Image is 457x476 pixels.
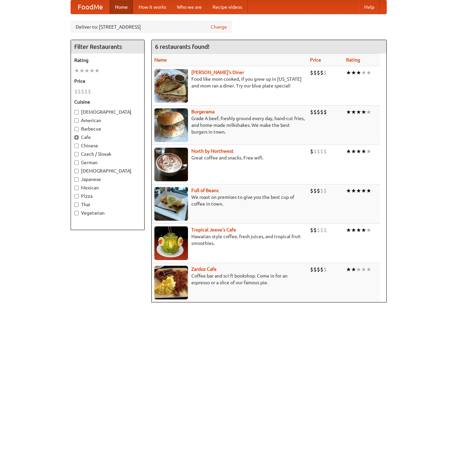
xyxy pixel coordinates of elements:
[356,69,361,76] li: ★
[74,193,141,199] label: Pizza
[320,148,323,155] li: $
[310,108,313,116] li: $
[154,272,305,286] p: Coffee bar and sci-fi bookshop. Come in for an espresso or a slice of our famous pie.
[346,148,351,155] li: ★
[317,69,320,76] li: $
[191,70,244,75] a: [PERSON_NAME]'s Diner
[74,201,141,208] label: Thai
[154,266,188,299] img: zardoz.jpg
[313,108,317,116] li: $
[366,187,371,194] li: ★
[351,69,356,76] li: ★
[154,154,305,161] p: Great coffee and snacks. Free wifi.
[323,266,327,273] li: $
[74,125,141,132] label: Barbecue
[207,0,247,14] a: Recipe videos
[356,266,361,273] li: ★
[346,266,351,273] li: ★
[74,127,79,131] input: Barbecue
[84,88,88,95] li: $
[313,187,317,194] li: $
[323,187,327,194] li: $
[346,226,351,234] li: ★
[323,108,327,116] li: $
[320,69,323,76] li: $
[74,110,79,114] input: [DEMOGRAPHIC_DATA]
[78,88,81,95] li: $
[74,67,79,74] li: ★
[74,117,141,124] label: American
[366,69,371,76] li: ★
[366,226,371,234] li: ★
[154,187,188,221] img: beans.jpg
[313,226,317,234] li: $
[74,152,79,156] input: Czech / Slovak
[323,226,327,234] li: $
[361,226,366,234] li: ★
[366,148,371,155] li: ★
[317,148,320,155] li: $
[359,0,380,14] a: Help
[310,69,313,76] li: $
[323,148,327,155] li: $
[81,88,84,95] li: $
[356,148,361,155] li: ★
[74,142,141,149] label: Chinese
[74,134,141,141] label: Cafe
[94,67,100,74] li: ★
[310,266,313,273] li: $
[356,187,361,194] li: ★
[74,109,141,115] label: [DEMOGRAPHIC_DATA]
[84,67,89,74] li: ★
[74,203,79,207] input: Thai
[154,194,305,207] p: We roast on premises to give you the best cup of coffee in town.
[320,187,323,194] li: $
[351,108,356,116] li: ★
[172,0,207,14] a: Who we are
[74,78,141,84] h5: Price
[320,266,323,273] li: $
[361,148,366,155] li: ★
[154,108,188,142] img: burgerama.jpg
[154,76,305,89] p: Food like mom cooked, if you grew up in [US_STATE] and mom ran a diner. Try our blue plate special!
[310,148,313,155] li: $
[191,148,234,154] b: North by Northwest
[356,226,361,234] li: ★
[74,151,141,157] label: Czech / Slovak
[74,169,79,173] input: [DEMOGRAPHIC_DATA]
[71,0,110,14] a: FoodMe
[74,168,141,174] label: [DEMOGRAPHIC_DATA]
[317,108,320,116] li: $
[351,226,356,234] li: ★
[155,43,210,50] ng-pluralize: 6 restaurants found!
[346,57,360,63] a: Rating
[154,57,167,63] a: Name
[191,109,215,114] a: Burgerama
[74,210,141,216] label: Vegetarian
[320,108,323,116] li: $
[71,40,144,53] h4: Filter Restaurants
[313,69,317,76] li: $
[74,135,79,140] input: Cafe
[74,184,141,191] label: Mexican
[74,159,141,166] label: German
[317,266,320,273] li: $
[351,148,356,155] li: ★
[74,176,141,183] label: Japanese
[366,266,371,273] li: ★
[191,188,219,193] a: Full of Beans
[74,177,79,182] input: Japanese
[89,67,94,74] li: ★
[356,108,361,116] li: ★
[191,266,217,272] b: Zardoz Cafe
[310,226,313,234] li: $
[346,187,351,194] li: ★
[310,57,321,63] a: Price
[320,226,323,234] li: $
[191,227,236,232] a: Tropical Jeeve's Cafe
[366,108,371,116] li: ★
[361,187,366,194] li: ★
[74,57,141,64] h5: Rating
[74,88,78,95] li: $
